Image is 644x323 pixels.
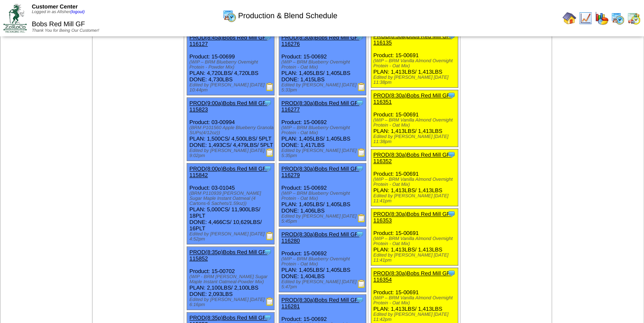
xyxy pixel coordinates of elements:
[373,134,458,144] div: Edited by [PERSON_NAME] [DATE] 11:38pm
[189,274,274,284] div: (WIP - BRM [PERSON_NAME] Sugar Maple Instant Oatmeal-Powder Mix)
[579,11,592,25] img: line_graph.gif
[356,164,364,173] img: Tooltip
[281,83,366,93] div: Edited by [PERSON_NAME] [DATE] 5:33pm
[281,279,366,290] div: Edited by [PERSON_NAME] [DATE] 5:47pm
[373,211,452,224] a: PROD(8:30a)Bobs Red Mill GF-116353
[70,10,85,14] a: (logout)
[189,297,274,307] div: Edited by [PERSON_NAME] [DATE] 6:16pm
[281,257,366,267] div: (WIP – BRM Blueberry Overnight Protein - Oat Mix)
[281,231,360,244] a: PROD(8:30a)Bobs Red Mill GF-116280
[281,166,360,178] a: PROD(8:30a)Bobs Red Mill GF-116279
[263,313,272,322] img: Tooltip
[373,75,458,85] div: Edited by [PERSON_NAME] [DATE] 11:38pm
[263,99,272,107] img: Tooltip
[373,118,458,128] div: (WIP – BRM Vanilla Almond Overnight Protein - Oat Mix)
[32,3,78,10] span: Customer Center
[279,229,366,292] div: Product: 15-00692 PLAN: 1,405LBS / 1,405LBS DONE: 1,404LBS
[563,11,576,25] img: home.gif
[189,60,274,70] div: (WIP – BRM Blueberry Overnight Protein - Powder Mix)
[189,148,274,158] div: Edited by [PERSON_NAME] [DATE] 9:02pm
[373,295,458,306] div: (WIP – BRM Vanilla Almond Overnight Protein - Oat Mix)
[266,83,274,91] img: Production Report
[373,270,452,283] a: PROD(8:30a)Bobs Red Mill GF-116354
[371,31,458,88] div: Product: 15-00691 PLAN: 1,413LBS / 1,413LBS
[187,163,274,244] div: Product: 03-01045 PLAN: 5,000CS / 11,900LBS / 18PLT DONE: 4,466CS / 10,629LBS / 16PLT
[373,58,458,69] div: (WIP – BRM Vanilla Almond Overnight Protein - Oat Mix)
[373,193,458,204] div: Edited by [PERSON_NAME] [DATE] 11:41pm
[357,279,366,288] img: Production Report
[357,83,366,91] img: Production Report
[357,214,366,222] img: Production Report
[373,253,458,263] div: Edited by [PERSON_NAME] [DATE] 11:41pm
[263,164,272,173] img: Tooltip
[279,163,366,226] div: Product: 15-00692 PLAN: 1,405LBS / 1,405LBS DONE: 1,406LBS
[266,148,274,157] img: Production Report
[356,99,364,107] img: Tooltip
[356,230,364,238] img: Tooltip
[189,34,268,47] a: PROD(8:45a)Bobs Red Mill GF-116127
[32,10,85,14] span: Logged in as Afisher
[281,297,360,309] a: PROD(8:30a)Bobs Red Mill GF-116281
[447,210,456,218] img: Tooltip
[189,100,268,113] a: PROD(9:00a)Bobs Red Mill GF-115823
[189,232,274,242] div: Edited by [PERSON_NAME] [DATE] 4:52pm
[595,11,608,25] img: graph.gif
[357,148,366,157] img: Production Report
[373,152,452,164] a: PROD(8:30a)Bobs Red Mill GF-116352
[373,312,458,322] div: Edited by [PERSON_NAME] [DATE] 11:42pm
[611,11,624,25] img: calendarprod.gif
[189,191,274,206] div: (BRM P110939 [PERSON_NAME] Sugar Maple Instant Oatmeal (4 Cartons-6 Sachets/1.59oz))
[223,9,236,22] img: calendarprod.gif
[238,11,337,20] span: Production & Blend Schedule
[373,236,458,246] div: (WIP – BRM Vanilla Almond Overnight Protein - Oat Mix)
[263,248,272,256] img: Tooltip
[281,148,366,158] div: Edited by [PERSON_NAME] [DATE] 5:35pm
[189,249,268,262] a: PROD(8:35p)Bobs Red Mill GF-115852
[373,92,452,105] a: PROD(8:30a)Bobs Red Mill GF-116351
[189,83,274,93] div: Edited by [PERSON_NAME] [DATE] 10:44pm
[447,269,456,277] img: Tooltip
[356,295,364,304] img: Tooltip
[281,125,366,135] div: (WIP – BRM Blueberry Overnight Protein - Oat Mix)
[371,90,458,147] div: Product: 15-00691 PLAN: 1,413LBS / 1,413LBS
[32,28,99,33] span: Thank You for Being Our Customer!
[281,60,366,70] div: (WIP – BRM Blueberry Overnight Protein - Oat Mix)
[266,297,274,306] img: Production Report
[279,98,366,161] div: Product: 15-00692 PLAN: 1,405LBS / 1,405LBS DONE: 1,417LBS
[627,11,641,25] img: calendarinout.gif
[189,125,274,135] div: (BRM P101560 Apple Blueberry Granola SUPs(4/12oz))
[281,191,366,201] div: (WIP – BRM Blueberry Overnight Protein - Oat Mix)
[281,214,366,224] div: Edited by [PERSON_NAME] [DATE] 5:45pm
[187,247,274,310] div: Product: 15-00702 PLAN: 2,100LBS / 2,100LBS DONE: 2,093LBS
[371,209,458,265] div: Product: 15-00691 PLAN: 1,413LBS / 1,413LBS
[266,232,274,240] img: Production Report
[371,149,458,206] div: Product: 15-00691 PLAN: 1,413LBS / 1,413LBS
[187,98,274,161] div: Product: 03-00994 PLAN: 1,500CS / 4,500LBS / 5PLT DONE: 1,493CS / 4,479LBS / 5PLT
[373,177,458,187] div: (WIP – BRM Vanilla Almond Overnight Protein - Oat Mix)
[281,100,360,113] a: PROD(8:30a)Bobs Red Mill GF-116277
[32,21,85,28] span: Bobs Red Mill GF
[187,32,274,95] div: Product: 15-00699 PLAN: 4,720LBS / 4,720LBS DONE: 4,730LBS
[189,166,268,178] a: PROD(8:00p)Bobs Red Mill GF-115842
[279,32,366,95] div: Product: 15-00692 PLAN: 1,405LBS / 1,405LBS DONE: 1,415LBS
[447,91,456,99] img: Tooltip
[447,150,456,159] img: Tooltip
[3,4,27,32] img: ZoRoCo_Logo(Green%26Foil)%20jpg.webp
[281,34,360,47] a: PROD(8:30a)Bobs Red Mill GF-116276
